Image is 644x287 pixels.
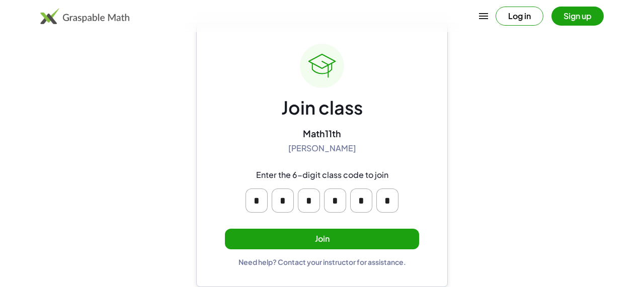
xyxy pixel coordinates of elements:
div: Need help? Contact your instructor for assistance. [238,257,406,266]
button: Log in [496,7,543,26]
input: Please enter OTP character 4 [324,188,346,213]
div: [PERSON_NAME] [288,143,356,154]
input: Please enter OTP character 6 [376,188,398,213]
input: Please enter OTP character 3 [298,188,320,213]
input: Please enter OTP character 1 [246,188,268,213]
input: Please enter OTP character 5 [350,188,372,213]
div: Enter the 6-digit class code to join [256,170,388,180]
button: Sign up [551,7,604,26]
button: Join [225,229,419,249]
input: Please enter OTP character 2 [272,188,294,213]
div: Math11th [303,128,341,139]
div: Join class [281,96,363,120]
